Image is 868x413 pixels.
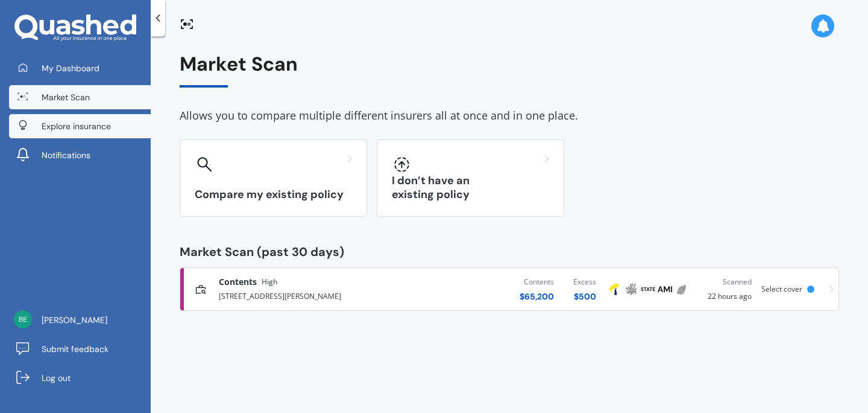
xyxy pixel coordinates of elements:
a: Submit feedback [9,337,151,361]
a: Explore insurance [9,114,151,138]
img: State [641,282,655,296]
a: Log out [9,366,151,390]
div: 22 hours ago [700,276,752,303]
span: Notifications [42,149,90,161]
span: [PERSON_NAME] [42,314,107,326]
div: Contents [520,276,554,288]
span: Market Scan [42,91,90,103]
h3: I don’t have an existing policy [392,174,549,202]
a: Notifications [9,143,151,167]
img: AMP [624,282,638,296]
span: Explore insurance [42,120,111,132]
a: ContentsHigh[STREET_ADDRESS][PERSON_NAME]Contents$65,200Excess$500TowerAMPStateAMIInitioScanned22... [180,267,839,311]
div: $ 500 [573,290,596,303]
img: 5c9bebc65cb96f91007bbf9a1fbe640d [14,310,32,328]
div: Market Scan [180,53,839,88]
div: Allows you to compare multiple different insurers all at once and in one place. [180,107,839,125]
span: My Dashboard [42,62,99,74]
div: Market Scan (past 30 days) [180,246,839,258]
a: [PERSON_NAME] [9,308,151,332]
img: AMI [658,282,672,296]
a: Market Scan [9,85,151,109]
span: Select cover [761,284,802,294]
div: Scanned [700,276,752,288]
div: Excess [573,276,596,288]
span: Submit feedback [42,343,108,355]
span: High [262,276,277,288]
img: Tower [607,282,621,296]
div: [STREET_ADDRESS][PERSON_NAME] [219,288,400,303]
img: Initio [675,282,689,296]
span: Contents [219,276,257,288]
div: $ 65,200 [520,290,554,303]
span: Log out [42,372,71,384]
h3: Compare my existing policy [195,188,352,202]
a: My Dashboard [9,56,151,80]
